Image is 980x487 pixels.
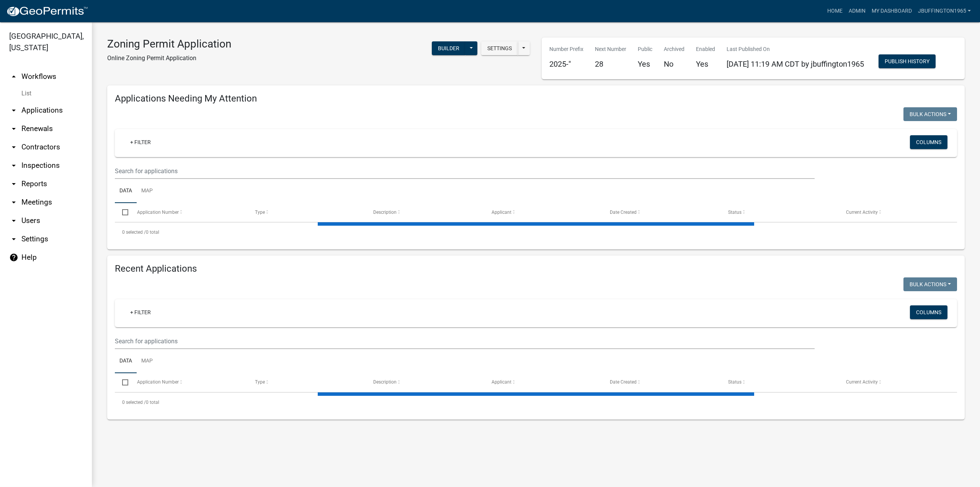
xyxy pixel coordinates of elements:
span: Date Created [610,379,637,385]
a: Map [137,349,157,374]
p: Public [638,45,652,53]
a: jbuffington1965 [915,4,974,18]
div: 0 total [115,393,957,412]
span: Description [373,210,397,215]
datatable-header-cell: Status [720,373,839,392]
p: Enabled [696,45,715,53]
datatable-header-cell: Type [248,203,366,221]
datatable-header-cell: Current Activity [839,203,957,221]
datatable-header-cell: Application Number [129,203,248,221]
datatable-header-cell: Applicant [484,373,603,392]
i: arrow_drop_down [9,234,18,244]
span: Current Activity [846,210,878,215]
button: Columns [910,135,947,149]
span: Application Number [137,210,179,215]
datatable-header-cell: Date Created [603,373,721,392]
span: Date Created [610,210,637,215]
p: Last Published On [727,45,864,53]
button: Bulk Actions [903,277,957,291]
i: arrow_drop_down [9,161,18,170]
i: help [9,253,18,262]
a: My Dashboard [869,4,915,18]
h5: Yes [696,59,715,69]
p: Next Number [595,45,626,53]
datatable-header-cell: Description [366,203,484,221]
a: Home [824,4,846,18]
span: Type [255,210,265,215]
span: Status [728,210,742,215]
div: 0 total [115,223,957,242]
span: Applicant [492,379,511,385]
datatable-header-cell: Applicant [484,203,603,221]
span: Current Activity [846,379,878,385]
i: arrow_drop_down [9,143,18,152]
span: 0 selected / [122,400,146,405]
button: Builder [432,41,465,55]
a: Map [137,179,157,203]
h5: 2025-" [549,59,583,69]
datatable-header-cell: Application Number [129,373,248,392]
h3: Zoning Permit Application [107,38,231,51]
span: Applicant [492,210,511,215]
button: Columns [910,305,947,319]
i: arrow_drop_up [9,72,18,81]
datatable-header-cell: Type [248,373,366,392]
datatable-header-cell: Select [115,203,129,221]
button: Bulk Actions [903,107,957,121]
h5: No [664,59,684,69]
span: Description [373,379,397,385]
h5: Yes [638,59,652,69]
span: Status [728,379,742,385]
span: Application Number [137,379,179,385]
p: Online Zoning Permit Application [107,54,231,63]
input: Search for applications [115,333,815,349]
datatable-header-cell: Current Activity [839,373,957,392]
a: Data [115,179,137,203]
input: Search for applications [115,163,815,179]
a: + Filter [124,305,157,319]
datatable-header-cell: Date Created [603,203,721,221]
i: arrow_drop_down [9,106,18,115]
wm-modal-confirm: Workflow Publish History [879,59,936,65]
i: arrow_drop_down [9,124,18,133]
h4: Recent Applications [115,263,957,274]
a: Admin [846,4,869,18]
h4: Applications Needing My Attention [115,93,957,104]
a: Data [115,349,137,374]
p: Number Prefix [549,45,583,53]
i: arrow_drop_down [9,179,18,189]
datatable-header-cell: Select [115,373,129,392]
a: + Filter [124,135,157,149]
i: arrow_drop_down [9,216,18,225]
span: 0 selected / [122,230,146,235]
button: Publish History [879,54,936,68]
span: [DATE] 11:19 AM CDT by jbuffington1965 [727,59,864,69]
i: arrow_drop_down [9,198,18,207]
span: Type [255,379,265,385]
p: Archived [664,45,684,53]
datatable-header-cell: Description [366,373,484,392]
h5: 28 [595,59,626,69]
button: Settings [481,41,518,55]
datatable-header-cell: Status [720,203,839,221]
